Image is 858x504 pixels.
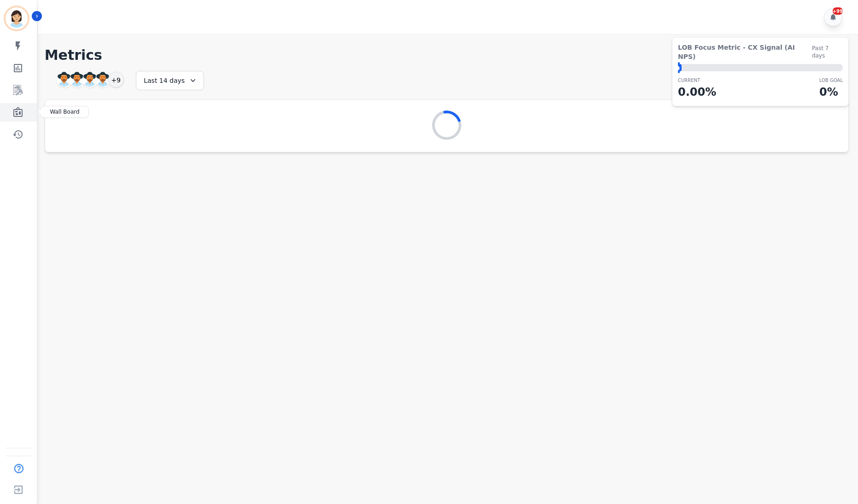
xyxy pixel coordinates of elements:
div: ⬤ [678,64,682,71]
p: 0 % [819,84,843,100]
p: LOB Goal [819,77,843,84]
span: Past 7 days [812,45,843,59]
div: +99 [833,7,843,15]
div: Last 14 days [136,71,204,90]
img: Bordered avatar [6,7,28,29]
div: +9 [108,72,124,87]
p: 0.00 % [678,84,716,100]
p: CURRENT [678,77,716,84]
h1: Metrics [45,47,849,64]
span: LOB Focus Metric - CX Signal (AI NPS) [678,43,812,61]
